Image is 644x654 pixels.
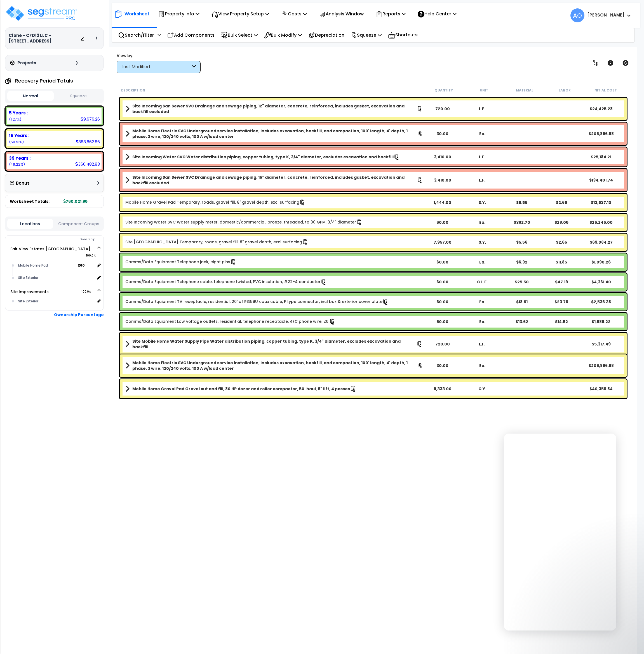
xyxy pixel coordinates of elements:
div: $1,688.22 [581,319,621,324]
p: Costs [281,10,307,18]
a: Assembly Title [125,103,423,114]
iframe: Intercom live chat [504,434,616,631]
div: Ea. [462,299,502,305]
div: $1,090.26 [581,259,621,265]
div: Ownership [17,236,104,243]
div: $392.70 [502,220,542,225]
b: Mobile Home Electric SVC Underground service installation, includes excavation, backfill, and com... [132,360,418,371]
small: Material [516,88,533,93]
small: Initial Cost [593,88,617,93]
div: 60.00 [423,319,462,324]
button: Component Groups [56,221,102,227]
div: $25,245.00 [581,220,621,225]
div: 60.00 [423,220,462,225]
div: Ea. [462,363,502,368]
div: 366,482.83 [75,161,100,167]
button: Locations [7,219,53,229]
div: Ea. [462,259,502,265]
div: S.Y. [462,200,502,205]
div: Ea. [462,319,502,324]
div: $18.51 [502,299,542,305]
div: Site Exterior [17,298,95,305]
div: Add Components [164,29,218,42]
button: Normal [7,91,54,101]
div: $13.62 [502,319,542,324]
div: Site Exterior [17,274,95,281]
a: Individual Item [125,259,236,265]
div: 60.00 [423,259,462,265]
div: C.Y. [462,386,502,392]
p: Search/Filter [118,31,154,39]
div: 3,410.00 [423,177,462,183]
p: Bulk Select [221,31,258,39]
div: Last Modified [121,64,191,70]
div: $25.50 [502,279,542,285]
div: 720.00 [423,106,462,112]
span: location multiplier [78,262,95,269]
b: Site Mobile Home Water Supply Pipe Water distribution piping, copper tubing, type K, 3/4" diamete... [132,338,417,350]
div: $2.65 [542,200,581,205]
div: 3,410.00 [423,154,462,160]
a: Individual Item [125,239,308,245]
h3: Clone - CFD12 LLC - [STREET_ADDRESS] [9,33,81,44]
div: $4,361.40 [581,279,621,285]
p: Worksheet [124,10,149,18]
span: 100.0% [81,288,96,295]
p: Add Components [167,31,215,39]
div: $2.65 [542,239,581,245]
small: Unit [480,88,488,93]
button: Squeeze [55,91,102,101]
div: $28.05 [542,220,581,225]
a: Assembly Title [125,128,423,139]
p: View Property Setup [211,10,269,18]
p: Squeeze [351,31,382,39]
span: Worksheet Totals: [10,199,50,204]
div: C.L.F. [462,279,502,285]
small: 1.2731553345268516% [9,117,21,122]
a: Individual Item [125,279,327,285]
b: 15 Years : [9,133,29,138]
div: $206,896.88 [581,131,621,137]
div: 720.00 [423,341,462,347]
iframe: Intercom live chat [603,635,616,648]
div: View by: [117,53,201,58]
p: Bulk Modify [264,31,302,39]
small: 50.50681233614371% [9,140,24,144]
small: 48.220032329329435% [9,162,25,167]
p: Reports [376,10,406,18]
div: $206,896.88 [581,363,621,368]
a: Individual Item [125,199,305,206]
div: S.Y. [462,239,502,245]
b: 5 Years : [9,110,28,116]
a: Fair View Estates [GEOGRAPHIC_DATA] 100.0% [10,246,90,252]
div: L.F. [462,106,502,112]
a: Assembly Title [125,360,423,371]
p: Help Center [418,10,457,18]
div: Depreciation [305,29,347,42]
div: $6.32 [502,259,542,265]
h3: Projects [17,60,36,66]
div: 383,862.86 [76,139,100,145]
div: 7,957.00 [423,239,462,245]
div: $23.76 [542,299,581,305]
div: $14.52 [542,319,581,324]
div: L.F. [462,341,502,347]
img: logo_pro_r.png [5,5,78,22]
b: Site Incoming San Sewer SVC Drainage and sewage piping, 15" diameter, concrete, reinforced, inclu... [132,175,417,186]
b: 39 Years : [9,155,30,161]
div: 30.00 [423,363,462,368]
div: $11.85 [542,259,581,265]
div: 9,676.26 [81,116,100,122]
a: Assembly Title [125,385,423,393]
div: $24,425.28 [581,106,621,112]
b: Site Incoming Water SVC Water distribution piping, copper tubing, type K, 3/4" diameter, excludes... [132,154,394,160]
h4: Recovery Period Totals [15,78,73,84]
a: Assembly Title [125,153,423,161]
a: Assembly Title [125,175,423,186]
div: 60.00 [423,279,462,285]
div: Mobile Home Pad [17,262,78,269]
div: $25,184.21 [581,154,621,160]
b: 760,021.95 [64,199,88,204]
small: Quantity [434,88,453,93]
div: 60.00 [423,299,462,305]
